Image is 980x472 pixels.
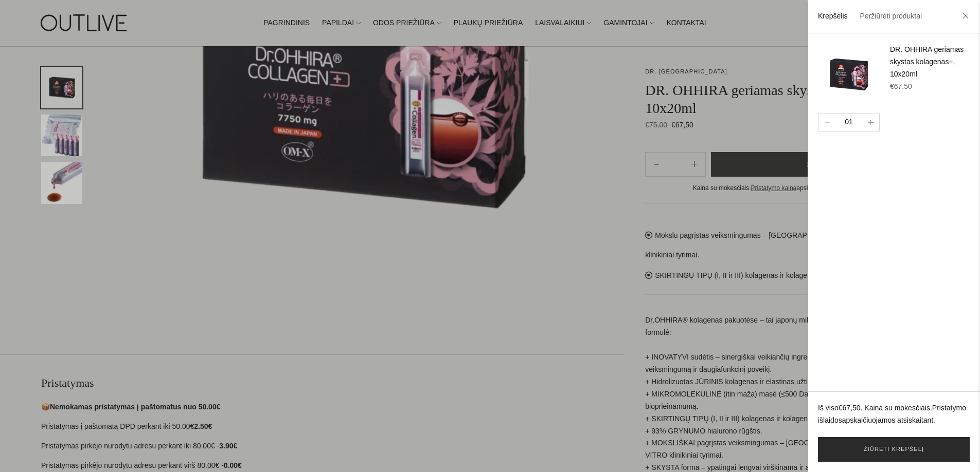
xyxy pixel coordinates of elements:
img: dr-ohhira-kolagenas-outlive_200x.png [818,44,880,105]
a: Pristatymo išlaidos [818,404,966,424]
span: €67,50 [890,82,912,90]
p: Iš viso . Kaina su mokesčiais. apskaičiuojamos atsiskaitant. [818,402,970,427]
span: €67,50 [839,404,861,412]
a: Krepšelis [818,12,848,20]
a: Peržiūrėti produktai [860,12,922,20]
div: 01 [841,117,857,128]
a: Žiūrėti krepšelį [818,437,970,462]
a: DR. OHHIRA geriamas skystas kolagenas+, 10x20ml [890,45,964,78]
